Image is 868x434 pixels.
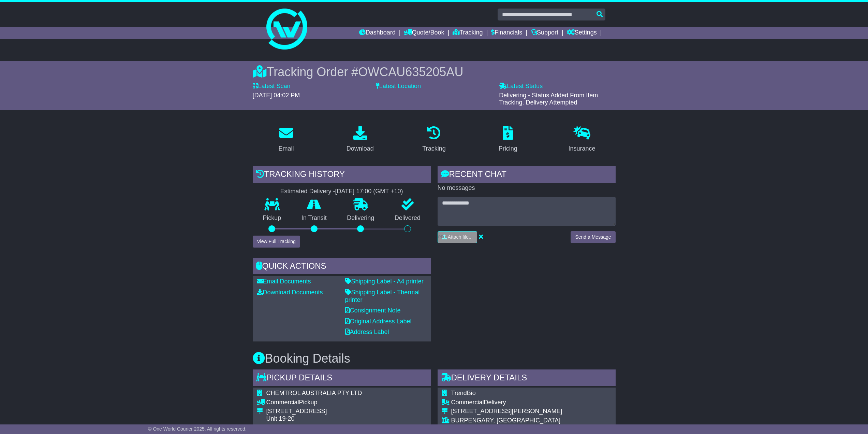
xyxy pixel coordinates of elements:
button: View Full Tracking [253,236,300,248]
span: Commercial [266,399,299,406]
p: Delivering [337,214,385,222]
div: Download [347,144,374,153]
span: Delivering - Status Added From Item Tracking. Delivery Attempted [499,92,598,106]
a: Support [531,27,558,39]
div: Quick Actions [253,258,431,276]
div: Pricing [499,144,517,153]
div: [STREET_ADDRESS] [266,408,398,415]
div: Tracking Order # [253,65,616,79]
span: CHEMTROL AUSTRALIA PTY LTD [266,390,362,396]
div: [DATE] 17:00 (GMT +10) [335,188,403,195]
div: [STREET_ADDRESS][PERSON_NAME] [451,408,606,415]
h3: Booking Details [253,352,616,365]
label: Latest Status [499,83,543,90]
a: Shipping Label - Thermal printer [345,289,420,303]
button: Send a Message [571,231,615,243]
a: Address Label [345,328,389,335]
p: Delivered [384,214,431,222]
a: Original Address Label [345,318,412,325]
a: Pricing [494,124,522,156]
label: Latest Location [376,83,421,90]
span: OWCAU635205AU [358,65,463,79]
div: Pickup [266,399,398,406]
a: Email Documents [257,278,311,285]
div: Tracking history [253,166,431,184]
p: Pickup [253,214,292,222]
div: Unit 19-20 [266,415,398,423]
div: Delivery [451,399,606,406]
a: Quote/Book [404,27,444,39]
p: No messages [438,184,616,192]
a: Tracking [418,124,450,156]
div: Tracking [422,144,445,153]
div: Delivery Details [438,369,616,388]
span: TrendBio [451,390,476,396]
div: Email [278,144,294,153]
a: Download [342,124,378,156]
a: Email [274,124,298,156]
a: Insurance [564,124,600,156]
div: RECENT CHAT [438,166,616,184]
a: Settings [567,27,597,39]
a: Consignment Note [345,307,401,314]
p: In Transit [291,214,337,222]
div: Insurance [569,144,595,153]
div: BURPENGARY, [GEOGRAPHIC_DATA] [451,417,606,424]
a: Financials [491,27,522,39]
a: Tracking [453,27,483,39]
a: Download Documents [257,289,323,296]
span: [DATE] 04:02 PM [253,92,300,99]
div: Estimated Delivery - [253,188,431,195]
a: Shipping Label - A4 printer [345,278,424,285]
a: Dashboard [359,27,396,39]
span: © One World Courier 2025. All rights reserved. [148,426,247,432]
label: Latest Scan [253,83,291,90]
span: Commercial [451,399,484,406]
div: Pickup Details [253,369,431,388]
